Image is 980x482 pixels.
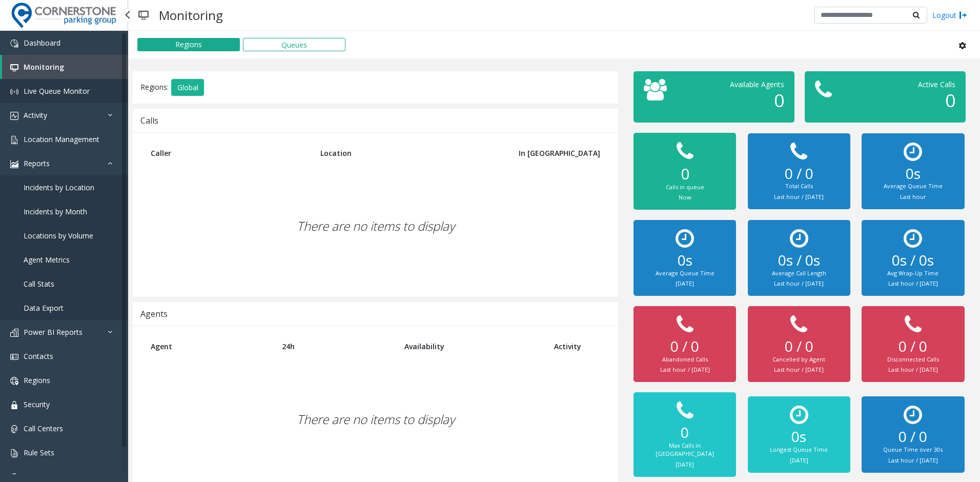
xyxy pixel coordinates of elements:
span: Available Agents [730,79,784,89]
span: Call Centers [24,424,63,433]
small: Last hour / [DATE] [774,193,824,200]
button: Global [171,79,204,96]
img: 'icon' [10,449,18,457]
h2: 0s [872,165,954,183]
span: Power BI Reports [24,327,83,337]
h2: 0 / 0 [758,338,840,355]
h3: Monitoring [154,3,228,28]
small: Last hour / [DATE] [774,279,824,287]
img: 'icon' [10,329,18,337]
img: 'icon' [10,401,18,409]
img: 'icon' [10,88,18,96]
small: [DATE] [676,279,694,287]
img: logout [959,10,967,21]
span: Active Calls [918,79,955,89]
small: Last hour / [DATE] [888,366,938,373]
span: Contacts [24,351,53,361]
div: Cancelled by Agent [758,355,840,364]
img: 'icon' [10,160,18,168]
button: Queues [243,38,345,51]
a: Logout [932,10,967,21]
img: 'icon' [10,136,18,144]
span: Security [24,399,50,409]
div: There are no items to display [143,166,608,287]
span: Dashboard [24,38,60,48]
h2: 0 [644,424,726,441]
span: Reports [24,158,50,168]
img: pageIcon [138,3,149,28]
span: Monitoring [24,62,64,72]
th: Agent [143,334,274,359]
span: Data Export [24,303,64,313]
img: 'icon' [10,64,18,72]
th: In [GEOGRAPHIC_DATA] [493,140,608,166]
div: Max Calls in [GEOGRAPHIC_DATA] [644,441,726,458]
h2: 0 / 0 [872,338,954,355]
h2: 0 / 0 [758,165,840,183]
h2: 0s [758,428,840,446]
img: 'icon' [10,112,18,120]
span: Regions: [140,82,169,91]
th: 24h [274,334,397,359]
div: Longest Queue Time [758,446,840,454]
small: Last hour / [DATE] [774,366,824,373]
div: Average Queue Time [872,182,954,191]
div: Agents [140,307,168,320]
div: Calls [140,114,158,127]
small: Last hour / [DATE] [660,366,710,373]
div: Average Call Length [758,269,840,278]
span: Incidents by Location [24,183,94,192]
small: [DATE] [676,460,694,468]
th: Activity [546,334,608,359]
span: Agent Services [24,472,72,481]
th: Caller [143,140,313,166]
h2: 0 / 0 [872,428,954,446]
div: Abandoned Calls [644,355,726,364]
th: Location [313,140,493,166]
button: Regions [137,38,240,51]
img: 'icon' [10,39,18,48]
small: Last hour [900,193,926,200]
img: 'icon' [10,473,18,481]
img: 'icon' [10,425,18,433]
small: Now [679,193,691,201]
small: Last hour / [DATE] [888,456,938,464]
a: Monitoring [2,55,128,79]
span: Rule Sets [24,448,54,457]
span: 0 [774,88,784,112]
th: Availability [397,334,546,359]
div: Total Calls [758,182,840,191]
div: Calls in queue [644,183,726,192]
div: Average Queue Time [644,269,726,278]
div: Queue Time over 30s [872,446,954,454]
div: Disconnected Calls [872,355,954,364]
span: Call Stats [24,279,54,289]
small: [DATE] [790,456,808,464]
h2: 0s [644,252,726,269]
h2: 0s / 0s [758,252,840,269]
h2: 0 [644,165,726,183]
span: Live Queue Monitor [24,86,90,96]
span: Locations by Volume [24,231,93,240]
small: Last hour / [DATE] [888,279,938,287]
div: There are no items to display [143,359,608,480]
span: Agent Metrics [24,255,70,265]
h2: 0 / 0 [644,338,726,355]
span: Location Management [24,134,99,144]
img: 'icon' [10,353,18,361]
span: Activity [24,110,47,120]
h2: 0s / 0s [872,252,954,269]
span: Incidents by Month [24,207,87,216]
div: Avg Wrap-Up Time [872,269,954,278]
img: 'icon' [10,377,18,385]
span: 0 [945,88,955,112]
span: Regions [24,375,50,385]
